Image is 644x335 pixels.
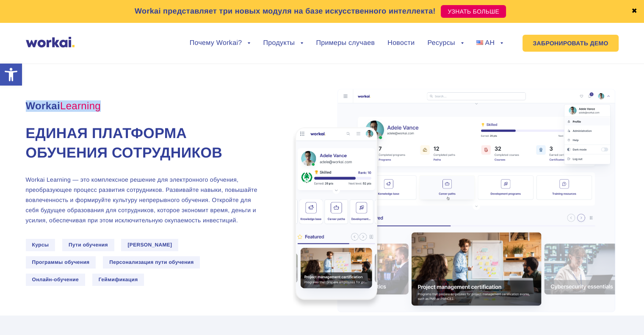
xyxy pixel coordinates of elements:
[485,39,495,47] font: АН
[263,39,295,47] font: Продукты
[631,8,637,15] font: ✖
[32,277,79,282] font: Онлайн-обучение
[26,125,223,161] font: Единая платформа обучения сотрудников
[190,39,242,47] font: Почему Workai?
[533,40,608,47] font: ЗАБРОНИРОВАТЬ ДЕМО
[109,259,193,265] font: Персонализация пути обучения
[32,259,90,265] font: Программы обучения
[263,40,303,47] a: Продукты
[32,242,49,248] font: Курсы
[316,40,375,47] a: Примеры случаев
[387,40,415,47] a: Новости
[26,176,257,224] font: Workai Learning — это комплексное решение для электронного обучения, преобразующее процесс развит...
[99,277,138,282] font: Геймификация
[441,5,506,18] a: УЗНАТЬ БОЛЬШЕ
[631,8,637,15] a: ✖
[427,39,455,47] font: Ресурсы
[448,8,499,15] font: УЗНАТЬ БОЛЬШЕ
[138,10,272,27] input: you@company.com
[69,242,108,248] font: Пути обучения
[26,100,61,112] font: Workai
[44,72,79,79] a: Privacy Policy
[522,35,618,52] a: ЗАБРОНИРОВАТЬ ДЕМО
[60,100,101,112] font: Learning
[135,7,436,15] font: Workai представляет три новых модуля на базе искусственного интеллекта!
[127,242,172,248] font: [PERSON_NAME]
